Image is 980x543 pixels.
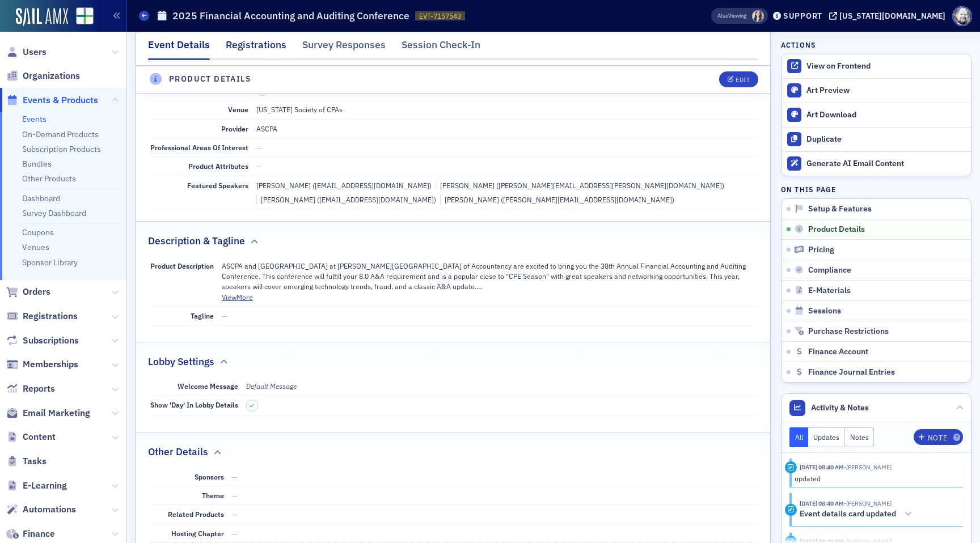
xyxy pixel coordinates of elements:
span: Users [23,46,47,58]
span: Automations [23,503,76,516]
div: updated [795,473,955,483]
span: Provider [221,124,248,133]
span: Viewing [717,12,746,20]
a: Reports [6,383,55,395]
span: Related Products [168,510,224,519]
a: Coupons [22,227,54,237]
span: Featured Speakers [187,181,248,190]
div: Event Details [148,37,210,60]
div: [PERSON_NAME] ([PERSON_NAME][EMAIL_ADDRESS][DOMAIN_NAME]) [440,194,674,205]
span: Sponsors [195,472,224,481]
div: Edit [736,77,750,83]
div: Session Check-In [402,37,480,58]
span: Organizations [23,70,80,82]
span: Finance Account [808,347,868,357]
span: Professional Areas Of Interest [150,143,248,152]
div: [US_STATE][DOMAIN_NAME] [839,11,945,21]
div: [PERSON_NAME] ([EMAIL_ADDRESS][DOMAIN_NAME]) [256,180,432,190]
span: Kristi Gates [844,499,892,507]
span: Events & Products [23,94,98,107]
span: Product Description [150,261,214,270]
span: Venue [228,105,248,114]
span: Product Details [808,224,865,235]
h2: Lobby Settings [148,354,214,369]
button: ViewMore [222,292,253,302]
a: Finance [6,528,55,540]
span: — [256,162,262,171]
time: 9/29/2025 08:40 AM [800,499,844,507]
span: Content [23,431,56,443]
a: View Homepage [68,7,94,27]
span: Reports [23,383,55,395]
a: Registrations [6,310,78,323]
div: Generate AI Email Content [806,159,965,169]
a: Other Products [22,173,76,184]
a: Content [6,431,56,443]
div: Art Preview [806,86,965,96]
button: Edit [719,71,758,87]
a: Events [22,114,47,124]
a: Dashboard [22,193,60,203]
span: Orders [23,286,50,298]
div: View on Frontend [806,61,965,71]
button: [US_STATE][DOMAIN_NAME] [829,12,949,20]
span: Tasks [23,455,47,468]
span: Profile [952,6,972,26]
span: Finance Journal Entries [808,367,895,377]
a: SailAMX [16,8,68,26]
span: Setup & Features [808,204,872,214]
p: ASCPA and [GEOGRAPHIC_DATA] at [PERSON_NAME][GEOGRAPHIC_DATA] of Accountancy are excited to bring... [222,261,757,292]
div: [PERSON_NAME] ([PERSON_NAME][EMAIL_ADDRESS][PERSON_NAME][DOMAIN_NAME]) [436,180,724,190]
span: — [232,491,238,500]
span: ASCPA [256,124,277,133]
h1: 2025 Financial Accounting and Auditing Conference [172,9,409,23]
h2: Description & Tagline [148,234,245,248]
span: Purchase Restrictions [808,326,889,337]
a: Memberships [6,358,78,371]
span: Subscriptions [23,334,79,347]
span: Compliance [808,265,851,275]
span: — [232,472,238,481]
h4: On this page [781,184,971,194]
button: All [789,427,809,447]
span: EVT-7157543 [419,11,461,21]
a: View on Frontend [782,54,971,78]
div: Default Message [246,381,757,391]
div: [PERSON_NAME] ([EMAIL_ADDRESS][DOMAIN_NAME]) [256,194,436,205]
a: Art Preview [782,79,971,103]
span: Finance [23,528,55,540]
a: Subscription Products [22,144,101,154]
a: E-Learning [6,480,67,492]
span: Kristi Gates [844,463,892,471]
span: E-Learning [23,480,67,492]
img: SailAMX [76,7,94,25]
div: Update [785,461,797,473]
a: On-Demand Products [22,129,99,139]
span: Sarah Lowery [752,10,764,22]
span: Tagline [191,311,214,320]
a: Events & Products [6,94,98,107]
a: Survey Dashboard [22,208,86,218]
a: Sponsor Library [22,257,78,268]
span: E-Materials [808,286,851,296]
a: Venues [22,242,49,252]
h2: Other Details [148,444,208,459]
span: Email Marketing [23,407,90,419]
div: Support [783,11,822,21]
span: Hosting Chapter [171,529,224,538]
h4: Product Details [169,73,251,85]
button: Event details card updated [800,508,916,520]
button: Notes [845,427,875,447]
div: Activity [785,504,797,516]
span: — [256,143,262,152]
a: Art Download [782,103,971,127]
span: Sessions [808,306,841,316]
a: Orders [6,286,50,298]
button: Generate AI Email Content [782,151,971,176]
button: Note [914,429,963,445]
span: [US_STATE] Society of CPAs [256,105,343,114]
button: Duplicate [782,127,971,151]
span: Memberships [23,358,78,371]
span: Show 'Day' in Lobby Details [150,400,238,409]
span: Activity & Notes [811,402,869,414]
